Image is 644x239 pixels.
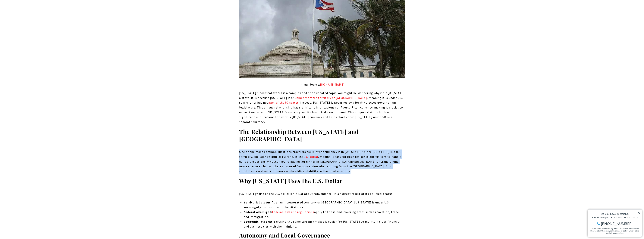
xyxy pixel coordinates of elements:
p: As an unincorporated territory of [GEOGRAPHIC_DATA], [US_STATE] is under U.S. sovereignty but not... [244,200,405,210]
p: Using the same currency makes it easier for [US_STATE] to maintain close financial and business t... [244,219,405,229]
strong: Economic integration: [244,220,278,223]
strong: Federal oversight: [244,210,272,214]
div: Do you have questions? [4,8,54,11]
div: Call or text [DATE], we are here to help! [4,12,54,15]
p: apply to the island, covering areas such as taxation, trade, and immigration. [244,210,405,219]
strong: The Relationship Between [US_STATE] and [GEOGRAPHIC_DATA] [239,128,359,143]
span: [PHONE_NUMBER] [15,18,47,21]
strong: Territorial status: [244,200,272,204]
strong: Autonomy and Local Governance [239,231,330,239]
span: [US_STATE]'s political status is a complex and often debated topic. You might be wondering why is... [239,91,405,124]
span: I agree to be contacted by [PERSON_NAME] International Real Estate PR via text, call & email. To ... [5,23,54,30]
p: [US_STATE]’s use of the U.S. dollar isn’t just about convenience—it’s a direct result of its poli... [239,191,405,196]
a: unincorporated territory of the United States - open in a new tab [295,96,367,100]
p: One of the most common questions travelers ask is: What currency is in [US_STATE]? Since [US_STAT... [239,149,405,174]
span: Image Source: [300,83,345,86]
a: part of the 50 states - open in a new tab [268,101,299,104]
strong: Why [US_STATE] Uses the U.S. Dollar [239,177,343,185]
a: wsj.com - open in a new tab [320,83,345,86]
a: U.S. dollar [303,155,318,159]
a: Federal laws and regulations [272,210,314,214]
